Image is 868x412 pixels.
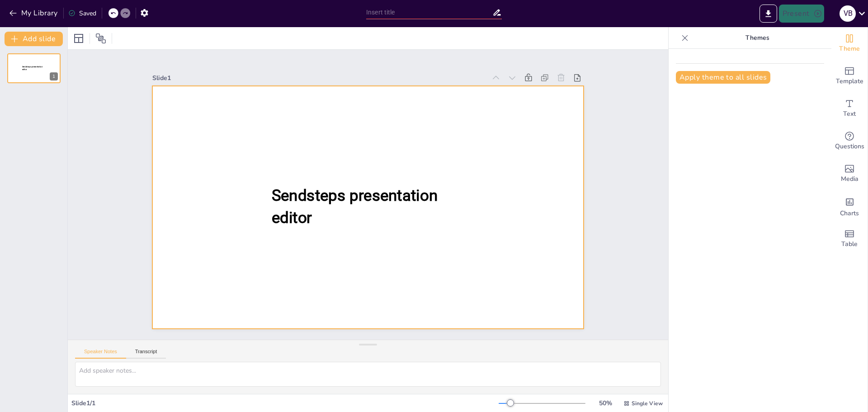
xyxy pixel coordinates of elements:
[22,66,42,71] span: Sendsteps presentation editor
[7,53,61,83] div: 1
[50,72,58,81] div: 1
[271,186,437,227] span: Sendsteps presentation editor
[152,74,486,82] div: Slide 1
[835,142,864,152] span: Questions
[841,174,859,184] span: Media
[831,92,868,125] div: Add text boxes
[759,5,777,23] button: Export to PowerPoint
[831,190,868,223] div: Add charts and graphs
[840,5,856,22] div: V B
[676,71,770,84] button: Apply theme to all slides
[831,223,868,255] div: Add a table
[840,208,859,218] span: Charts
[366,6,492,19] input: Insert title
[841,239,858,249] span: Table
[692,27,822,49] p: Themes
[75,349,126,359] button: Speaker Notes
[779,5,824,23] button: Present
[5,32,63,46] button: Add slide
[632,400,663,407] span: Single View
[839,44,860,54] span: Theme
[68,9,96,18] div: Saved
[831,60,868,92] div: Add ready made slides
[831,157,868,190] div: Add images, graphics, shapes or video
[95,33,106,44] span: Position
[843,109,856,119] span: Text
[836,76,863,86] span: Template
[71,399,499,407] div: Slide 1 / 1
[7,6,61,20] button: My Library
[831,27,868,60] div: Change the overall theme
[126,349,166,359] button: Transcript
[594,399,616,407] div: 50 %
[71,31,86,46] div: Layout
[840,5,856,23] button: V B
[831,125,868,157] div: Get real-time input from your audience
